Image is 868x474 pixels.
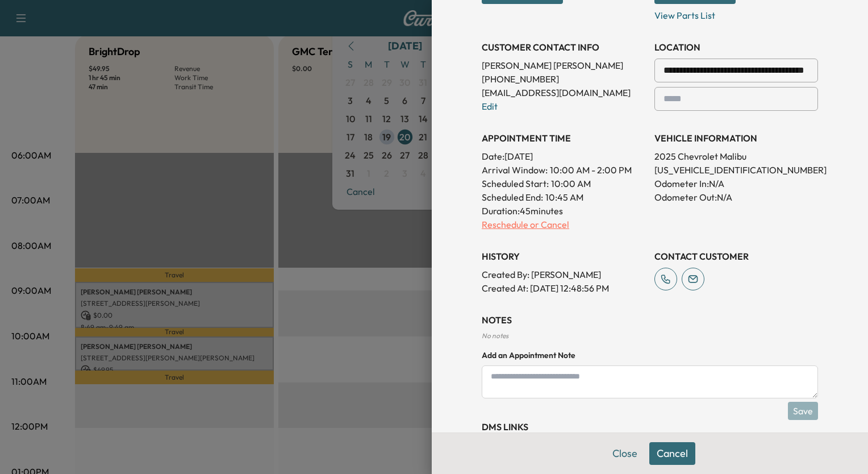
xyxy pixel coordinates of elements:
p: Reschedule or Cancel [482,218,645,231]
p: Scheduled End: [482,190,543,204]
p: View Parts List [654,4,818,22]
p: [PHONE_NUMBER] [482,72,645,86]
p: [PERSON_NAME] [PERSON_NAME] [482,59,645,72]
p: [US_VEHICLE_IDENTIFICATION_NUMBER] [654,163,818,177]
h3: NOTES [482,313,818,327]
p: 10:00 AM [551,177,591,190]
h3: VEHICLE INFORMATION [654,131,818,145]
div: No notes [482,331,818,340]
h3: CUSTOMER CONTACT INFO [482,40,645,54]
p: Odometer Out: N/A [654,190,818,204]
p: Created By : [PERSON_NAME] [482,268,645,281]
p: Scheduled Start: [482,177,549,190]
p: 10:45 AM [545,190,583,204]
p: [EMAIL_ADDRESS][DOMAIN_NAME] [482,86,645,99]
p: 2025 Chevrolet Malibu [654,149,818,163]
h3: CONTACT CUSTOMER [654,250,818,263]
button: Close [605,442,645,465]
p: Odometer In: N/A [654,177,818,190]
h3: APPOINTMENT TIME [482,131,645,145]
h3: History [482,250,645,263]
button: Cancel [649,442,695,465]
p: Created At : [DATE] 12:48:56 PM [482,281,645,295]
p: Duration: 45 minutes [482,204,645,218]
h3: DMS Links [482,420,818,434]
a: Edit [482,101,498,112]
h4: Add an Appointment Note [482,350,818,361]
p: Date: [DATE] [482,149,645,163]
p: Arrival Window: [482,163,645,177]
h3: LOCATION [654,40,818,54]
span: 10:00 AM - 2:00 PM [550,163,632,177]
